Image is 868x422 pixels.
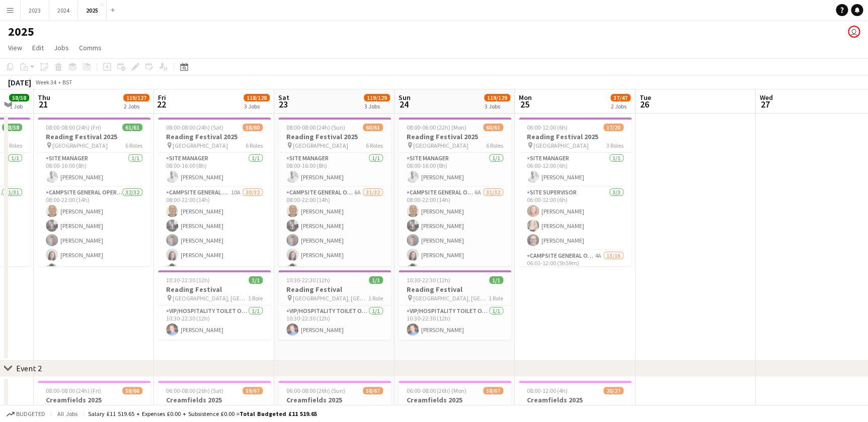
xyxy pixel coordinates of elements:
[5,408,47,419] button: Budgeted
[240,410,317,417] span: Total Budgeted £11 519.65
[166,387,223,394] span: 06:00-08:00 (26h) (Sat)
[122,124,142,131] span: 61/61
[62,78,72,86] div: BST
[399,93,411,102] span: Sun
[366,142,383,149] span: 6 Roles
[407,124,466,131] span: 08:00-06:00 (22h) (Mon)
[413,142,468,149] span: [GEOGRAPHIC_DATA]
[33,78,58,86] span: Week 34
[248,294,263,302] span: 1 Role
[363,124,383,131] span: 60/61
[277,98,289,110] span: 23
[413,294,489,302] span: [GEOGRAPHIC_DATA], [GEOGRAPHIC_DATA]
[122,387,142,394] span: 58/66
[286,387,345,394] span: 06:00-08:00 (26h) (Sun)
[399,395,511,404] h3: Creamfields 2025
[16,363,42,373] div: Event 2
[286,276,330,284] span: 10:30-22:30 (12h)
[8,43,22,52] span: View
[486,142,503,149] span: 6 Roles
[364,102,389,110] div: 3 Jobs
[166,124,223,131] span: 08:00-08:00 (24h) (Sat)
[639,93,651,102] span: Tue
[158,305,271,340] app-card-role: VIP/Hospitality Toilet Operative1/110:30-22:30 (12h)[PERSON_NAME]
[79,43,102,52] span: Comms
[278,153,391,187] app-card-role: Site Manager1/108:00-16:00 (8h)[PERSON_NAME]
[527,387,568,394] span: 08:00-12:00 (4h)
[158,270,271,340] app-job-card: 10:30-22:30 (12h)1/1Reading Festival [GEOGRAPHIC_DATA], [GEOGRAPHIC_DATA]1 RoleVIP/Hospitality To...
[8,77,31,87] div: [DATE]
[519,395,632,404] h3: Creamfields 2025
[603,387,623,394] span: 20/27
[399,132,511,141] h3: Reading Festival 2025
[286,124,345,131] span: 08:00-08:00 (24h) (Sun)
[50,41,73,54] a: Jobs
[278,270,391,340] div: 10:30-22:30 (12h)1/1Reading Festival [GEOGRAPHIC_DATA], [GEOGRAPHIC_DATA]1 RoleVIP/Hospitality To...
[519,132,632,141] h3: Reading Festival 2025
[489,294,503,302] span: 1 Role
[399,285,511,294] h3: Reading Festival
[278,285,391,294] h3: Reading Festival
[278,93,289,102] span: Sat
[533,142,589,149] span: [GEOGRAPHIC_DATA]
[519,93,532,102] span: Mon
[55,410,80,417] span: All jobs
[363,387,383,394] span: 58/67
[611,102,630,110] div: 2 Jobs
[38,118,150,266] app-job-card: 08:00-08:00 (24h) (Fri)61/61Reading Festival 2025 [GEOGRAPHIC_DATA]6 RolesSite Manager1/108:00-16...
[9,94,29,101] span: 58/58
[399,118,511,266] app-job-card: 08:00-06:00 (22h) (Mon)60/61Reading Festival 2025 [GEOGRAPHIC_DATA]6 RolesSite Manager1/108:00-16...
[158,118,271,266] app-job-card: 08:00-08:00 (24h) (Sat)58/60Reading Festival 2025 [GEOGRAPHIC_DATA]6 RolesSite Manager1/108:00-16...
[38,395,150,404] h3: Creamfields 2025
[278,118,391,266] app-job-card: 08:00-08:00 (24h) (Sun)60/61Reading Festival 2025 [GEOGRAPHIC_DATA]6 RolesSite Manager1/108:00-16...
[278,395,391,404] h3: Creamfields 2025
[78,1,107,20] button: 2025
[125,142,142,149] span: 6 Roles
[244,102,269,110] div: 3 Jobs
[38,153,150,187] app-card-role: Site Manager1/108:00-16:00 (8h)[PERSON_NAME]
[173,142,228,149] span: [GEOGRAPHIC_DATA]
[610,94,630,101] span: 37/47
[397,98,411,110] span: 24
[485,102,510,110] div: 3 Jobs
[8,24,34,39] h1: 2025
[368,294,383,302] span: 1 Role
[54,43,69,52] span: Jobs
[293,294,368,302] span: [GEOGRAPHIC_DATA], [GEOGRAPHIC_DATA]
[484,94,510,101] span: 119/129
[369,276,383,284] span: 1/1
[249,276,263,284] span: 1/1
[36,98,50,110] span: 21
[364,94,390,101] span: 119/129
[49,1,78,20] button: 2024
[293,142,348,149] span: [GEOGRAPHIC_DATA]
[166,276,210,284] span: 10:30-22:30 (12h)
[638,98,651,110] span: 26
[158,153,271,187] app-card-role: Site Manager1/108:00-16:00 (8h)[PERSON_NAME]
[158,395,271,404] h3: Creamfields 2025
[243,387,263,394] span: 59/67
[16,410,45,417] span: Budgeted
[123,94,149,101] span: 119/127
[407,387,466,394] span: 06:00-08:00 (26h) (Mon)
[38,93,50,102] span: Thu
[243,124,263,131] span: 58/60
[399,270,511,340] app-job-card: 10:30-22:30 (12h)1/1Reading Festival [GEOGRAPHIC_DATA], [GEOGRAPHIC_DATA]1 RoleVIP/Hospitality To...
[52,142,108,149] span: [GEOGRAPHIC_DATA]
[519,153,632,187] app-card-role: Site Manager1/106:00-12:00 (6h)[PERSON_NAME]
[278,132,391,141] h3: Reading Festival 2025
[519,187,632,250] app-card-role: Site Supervisor3/306:00-12:00 (6h)[PERSON_NAME][PERSON_NAME][PERSON_NAME]
[278,305,391,340] app-card-role: VIP/Hospitality Toilet Operative1/110:30-22:30 (12h)[PERSON_NAME]
[88,410,317,417] div: Salary £11 519.65 + Expenses £0.00 + Subsistence £0.00 =
[28,41,48,54] a: Edit
[527,124,568,131] span: 06:00-12:00 (6h)
[399,153,511,187] app-card-role: Site Manager1/108:00-16:00 (8h)[PERSON_NAME]
[603,124,623,131] span: 17/20
[758,98,772,110] span: 27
